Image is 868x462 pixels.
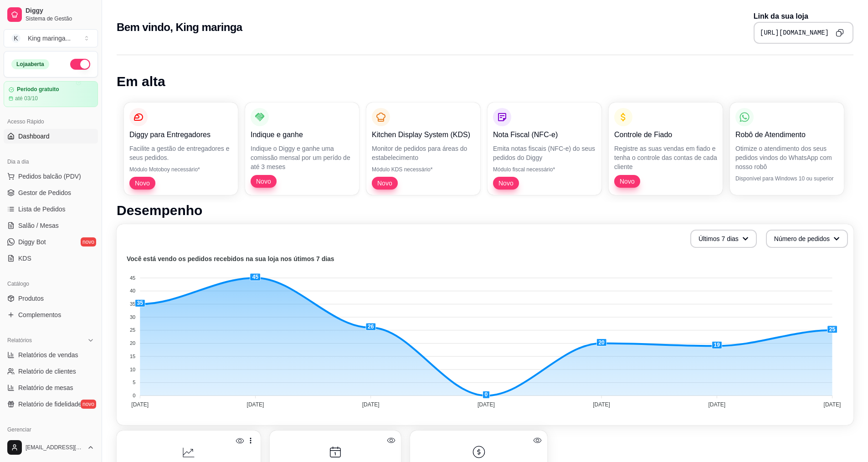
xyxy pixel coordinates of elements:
[4,397,98,411] a: Relatório de fidelidadenovo
[4,291,98,306] a: Produtos
[17,86,59,93] article: Período gratuito
[735,144,838,171] p: Otimize o atendimento dos seus pedidos vindos do WhatsApp com nosso robô
[366,103,480,195] button: Kitchen Display System (KDS)Monitor de pedidos para áreas do estabelecimentoMódulo KDS necessário...
[4,251,98,266] a: KDS
[735,129,838,140] p: Robô de Atendimento
[488,103,601,195] button: Nota Fiscal (NFC-e)Emita notas fiscais (NFC-e) do seus pedidos do DiggyMódulo fiscal necessário*Novo
[362,401,380,408] tspan: [DATE]
[18,400,82,409] span: Relatório de fidelidade
[130,327,135,333] tspan: 25
[372,166,475,173] p: Módulo KDS necessário*
[4,364,98,379] a: Relatório de clientes
[374,179,396,188] span: Novo
[493,166,596,173] p: Módulo fiscal necessário*
[478,401,495,408] tspan: [DATE]
[18,221,59,230] span: Salão / Mesas
[4,380,98,395] a: Relatório de mesas
[4,235,98,249] a: Diggy Botnovo
[130,288,135,293] tspan: 40
[124,103,238,195] button: Diggy para EntregadoresFacilite a gestão de entregadores e seus pedidos.Módulo Motoboy necessário...
[130,275,135,281] tspan: 45
[252,177,275,186] span: Novo
[4,114,98,129] div: Acesso Rápido
[18,254,31,263] span: KDS
[26,444,83,451] span: [EMAIL_ADDRESS][DOMAIN_NAME]
[133,393,135,398] tspan: 0
[7,337,32,344] span: Relatórios
[372,129,475,140] p: Kitchen Display System (KDS)
[117,202,853,219] h1: Desempenho
[493,144,596,162] p: Emita notas fiscais (NFC-e) do seus pedidos do Diggy
[760,28,829,37] pre: [URL][DOMAIN_NAME]
[4,29,98,47] button: Select a team
[117,73,853,90] h1: Em alta
[754,11,853,22] p: Link da sua loja
[4,169,98,184] button: Pedidos balcão (PDV)
[4,218,98,233] a: Salão / Mesas
[4,81,98,107] a: Período gratuitoaté 03/10
[18,188,71,197] span: Gestor de Pedidos
[616,177,638,186] span: Novo
[70,59,90,70] button: Alterar Status
[26,15,94,22] span: Sistema de Gestão
[495,179,517,188] span: Novo
[730,103,844,195] button: Robô de AtendimentoOtimize o atendimento dos seus pedidos vindos do WhatsApp com nosso robôDispon...
[18,205,66,214] span: Lista de Pedidos
[117,20,242,35] h2: Bem vindo, King maringa
[708,401,725,408] tspan: [DATE]
[18,294,44,303] span: Produtos
[4,436,98,458] button: [EMAIL_ADDRESS][DOMAIN_NAME]
[18,237,46,246] span: Diggy Bot
[26,7,94,15] span: Diggy
[130,340,135,346] tspan: 20
[824,401,841,408] tspan: [DATE]
[130,367,135,372] tspan: 10
[15,95,38,102] article: até 03/10
[690,230,757,248] button: Últimos 7 dias
[609,103,723,195] button: Controle de FiadoRegistre as suas vendas em fiado e tenha o controle das contas de cada clienteNovo
[493,129,596,140] p: Nota Fiscal (NFC-e)
[4,185,98,200] a: Gestor de Pedidos
[251,129,354,140] p: Indique e ganhe
[129,166,232,173] p: Módulo Motoboy necessário*
[593,401,610,408] tspan: [DATE]
[18,310,61,319] span: Complementos
[4,202,98,216] a: Lista de Pedidos
[131,179,154,188] span: Novo
[4,308,98,322] a: Complementos
[18,383,73,392] span: Relatório de mesas
[766,230,848,248] button: Número de pedidos
[4,129,98,144] a: Dashboard
[130,314,135,320] tspan: 30
[18,367,76,376] span: Relatório de clientes
[4,154,98,169] div: Dia a dia
[130,354,135,359] tspan: 15
[11,34,21,43] span: K
[4,4,98,26] a: DiggySistema de Gestão
[4,348,98,362] a: Relatórios de vendas
[129,144,232,162] p: Facilite a gestão de entregadores e seus pedidos.
[372,144,475,162] p: Monitor de pedidos para áreas do estabelecimento
[18,172,81,181] span: Pedidos balcão (PDV)
[247,401,264,408] tspan: [DATE]
[251,144,354,171] p: Indique o Diggy e ganhe uma comissão mensal por um perído de até 3 meses
[130,301,135,307] tspan: 35
[614,129,717,140] p: Controle de Fiado
[28,34,71,43] div: King maringa ...
[127,255,334,262] text: Você está vendo os pedidos recebidos na sua loja nos útimos 7 dias
[735,175,838,182] p: Disponível para Windows 10 ou superior
[4,422,98,437] div: Gerenciar
[11,59,49,69] div: Loja aberta
[832,26,847,40] button: Copy to clipboard
[129,129,232,140] p: Diggy para Entregadores
[18,132,50,141] span: Dashboard
[614,144,717,171] p: Registre as suas vendas em fiado e tenha o controle das contas de cada cliente
[131,401,149,408] tspan: [DATE]
[245,103,359,195] button: Indique e ganheIndique o Diggy e ganhe uma comissão mensal por um perído de até 3 mesesNovo
[18,350,78,359] span: Relatórios de vendas
[133,380,135,385] tspan: 5
[4,277,98,291] div: Catálogo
